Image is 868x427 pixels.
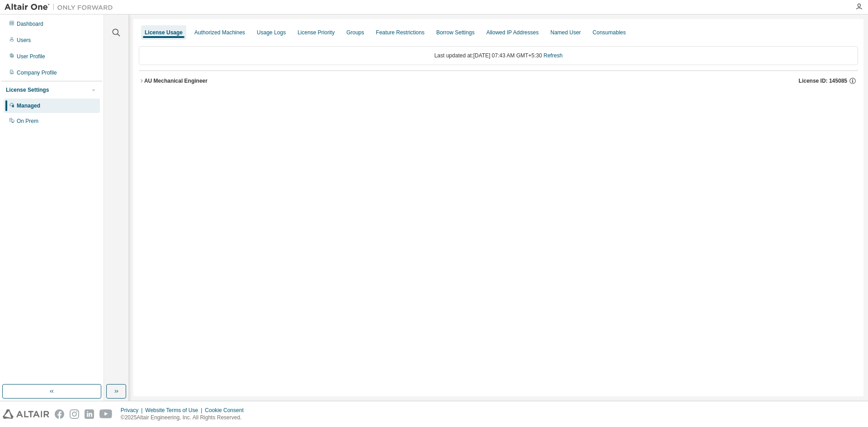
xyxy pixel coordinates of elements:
[486,29,539,36] div: Allowed IP Addresses
[99,409,113,419] img: youtube.svg
[799,77,847,84] span: License ID: 145085
[17,37,31,44] div: Users
[70,409,79,419] img: instagram.svg
[17,102,40,109] div: Managed
[194,29,245,36] div: Authorized Machines
[436,29,475,36] div: Borrow Settings
[3,409,49,419] img: altair_logo.svg
[593,29,626,36] div: Consumables
[257,29,286,36] div: Usage Logs
[6,86,49,94] div: License Settings
[17,53,45,60] div: User Profile
[376,29,425,36] div: Feature Restrictions
[85,409,94,419] img: linkedin.svg
[55,409,64,419] img: facebook.svg
[550,29,580,36] div: Named User
[346,29,364,36] div: Groups
[297,29,335,36] div: License Priority
[121,414,249,422] p: © 2025 Altair Engineering, Inc. All Rights Reserved.
[145,29,183,36] div: License Usage
[17,117,38,125] div: On Prem
[17,69,57,76] div: Company Profile
[144,77,208,84] div: AU Mechanical Engineer
[5,3,118,12] img: Altair One
[139,46,858,65] div: Last updated at: [DATE] 07:43 AM GMT+5:30
[139,71,858,91] button: AU Mechanical EngineerLicense ID: 145085
[543,52,562,59] a: Refresh
[205,407,249,414] div: Cookie Consent
[145,407,205,414] div: Website Terms of Use
[121,407,145,414] div: Privacy
[17,20,43,28] div: Dashboard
